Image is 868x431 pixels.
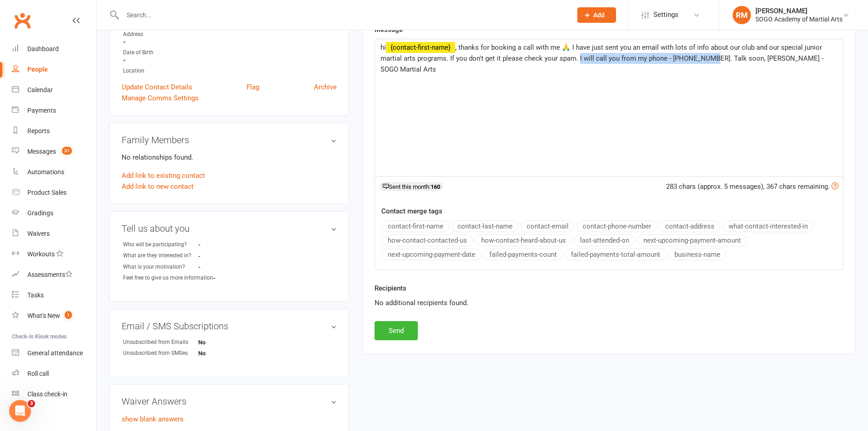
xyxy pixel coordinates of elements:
[565,249,666,260] button: failed-payments-total-amount
[12,100,96,121] a: Payments
[123,349,198,358] div: Unsubscribed from SMSes
[380,43,825,73] span: , thanks for booking a call with me 🙏 I have just sent you an email with lots of info about our c...
[382,249,481,260] button: next-upcoming-payment-date
[27,86,53,93] div: Calendar
[12,265,96,285] a: Assessments
[247,82,259,93] a: Flag
[27,209,53,217] div: Gradings
[122,223,337,234] h3: Tell us about you
[12,182,96,203] a: Product Sales
[198,241,251,248] strong: -
[27,312,60,319] div: What's New
[381,206,442,217] label: Contact merge tags
[521,220,575,232] button: contact-email
[122,181,194,192] a: Add link to new contact
[27,250,55,258] div: Workouts
[213,275,266,281] strong: -
[12,285,96,306] a: Tasks
[12,162,96,182] a: Automations
[653,5,678,25] span: Settings
[123,30,337,39] div: Address
[27,370,49,377] div: Roll call
[122,415,184,423] a: show blank answers
[314,82,337,93] a: Archive
[380,182,443,191] div: Sent this month:
[28,400,35,407] span: 3
[122,93,199,104] a: Manage Comms Settings
[12,80,96,100] a: Calendar
[27,66,48,73] div: People
[382,220,449,232] button: contact-first-name
[12,244,96,265] a: Workouts
[198,253,251,260] strong: -
[27,230,50,237] div: Waivers
[123,263,198,271] div: What is your motivation?
[122,396,337,406] h3: Waiver Answers
[375,321,418,340] button: Send
[12,343,96,363] a: General attendance kiosk mode
[122,135,337,145] h3: Family Members
[65,311,72,319] span: 1
[375,283,406,294] label: Recipients
[27,349,83,357] div: General attendance
[666,181,838,192] div: 283 chars (approx. 5 messages), 367 chars remaining.
[27,189,67,196] div: Product Sales
[27,168,64,176] div: Automations
[723,220,814,232] button: what-contact-interested-in
[9,400,31,422] iframe: Intercom live chat
[122,82,192,93] a: Update Contact Details
[122,152,337,163] p: No relationships found.
[198,350,251,357] strong: No
[123,67,337,75] div: Location
[12,121,96,141] a: Reports
[27,107,56,114] div: Payments
[62,147,72,155] span: 31
[12,306,96,326] a: What's New1
[452,220,519,232] button: contact-last-name
[122,321,337,331] h3: Email / SMS Subscriptions
[577,7,616,23] button: Add
[668,249,726,260] button: business-name
[12,363,96,384] a: Roll call
[12,223,96,244] a: Waivers
[12,59,96,80] a: People
[431,183,440,190] strong: 160
[123,240,198,249] div: Who will be participating?
[382,234,473,246] button: how-contact-contacted-us
[27,127,50,135] div: Reports
[593,11,605,19] span: Add
[123,338,198,347] div: Unsubscribed from Emails
[123,251,198,260] div: What are they interested in?
[659,220,720,232] button: contact-address
[123,48,337,57] div: Date of Birth
[123,38,337,46] strong: -
[198,264,251,270] strong: -
[12,141,96,162] a: Messages 31
[12,39,96,59] a: Dashboard
[123,274,213,282] div: Feel free to give us more information
[483,249,563,260] button: failed-payments-count
[12,203,96,223] a: Gradings
[755,15,842,23] div: SOGO Academy of Martial Arts
[380,43,386,52] span: hi
[27,390,67,398] div: Class check-in
[733,6,751,24] div: RM
[475,234,572,246] button: how-contact-heard-about-us
[27,291,44,299] div: Tasks
[122,170,205,181] a: Add link to existing contact
[123,56,337,64] strong: -
[27,45,59,52] div: Dashboard
[120,9,565,21] input: Search...
[27,271,72,278] div: Assessments
[637,234,747,246] button: next-upcoming-payment-amount
[755,7,842,15] div: [PERSON_NAME]
[577,220,657,232] button: contact-phone-number
[12,384,96,405] a: Class kiosk mode
[198,339,251,346] strong: No
[11,9,34,32] a: Clubworx
[574,234,635,246] button: last-attended-on
[375,297,843,308] div: No additional recipients found.
[27,148,56,155] div: Messages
